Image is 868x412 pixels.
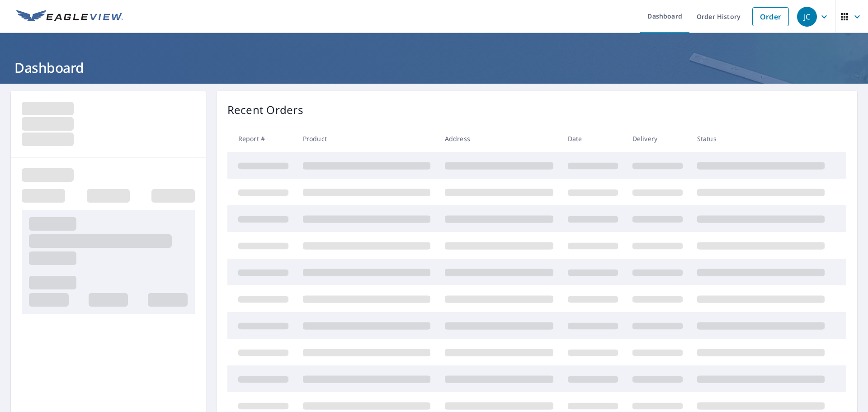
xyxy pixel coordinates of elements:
[752,7,789,26] a: Order
[227,102,303,118] p: Recent Orders
[227,125,296,152] th: Report #
[690,125,832,152] th: Status
[797,7,817,27] div: JC
[11,58,857,77] h1: Dashboard
[438,125,561,152] th: Address
[561,125,625,152] th: Date
[296,125,438,152] th: Product
[625,125,690,152] th: Delivery
[16,10,123,24] img: EV Logo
